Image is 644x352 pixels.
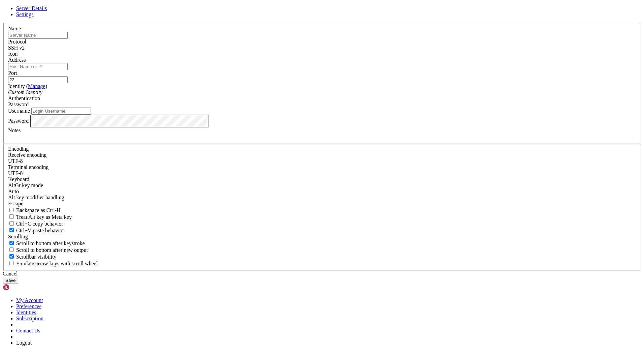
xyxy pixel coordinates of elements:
label: Address [8,57,26,63]
input: Scroll to bottom after new output [9,247,14,252]
input: Scrollbar visibility [9,254,14,259]
a: Preferences [16,303,41,309]
input: Treat Alt key as Meta key [9,214,14,219]
span: Backspace as Ctrl-H [16,207,61,213]
label: Encoding [8,146,29,152]
label: When using the alternative screen buffer, and DECCKM (Application Cursor Keys) is active, mouse w... [8,261,98,266]
span: SSH v2 [8,45,25,51]
div: UTF-8 [8,158,636,164]
div: Cancel [3,271,641,277]
label: Scroll to bottom after new output. [8,247,88,253]
label: Authentication [8,95,40,101]
span: UTF-8 [8,170,23,176]
span: Escape [8,201,23,206]
label: Notes [8,127,21,133]
a: Subscription [16,316,43,321]
label: If true, the backspace should send BS ('\x08', aka ^H). Otherwise the backspace key should send '... [8,207,61,213]
input: Ctrl+V paste behavior [9,228,14,232]
span: ( ) [26,83,47,89]
div: Auto [8,188,636,195]
a: Server Details [16,5,47,11]
a: My Account [16,297,43,303]
span: Ctrl+C copy behavior [16,221,63,227]
a: Manage [28,83,45,89]
input: Emulate arrow keys with scroll wheel [9,261,14,265]
label: Set the expected encoding for data received from the host. If the encodings do not match, visual ... [8,182,43,188]
label: Whether to scroll to the bottom on any keystroke. [8,240,85,246]
a: Settings [16,11,34,17]
input: Scroll to bottom after keystroke [9,241,14,245]
div: SSH v2 [8,45,636,51]
label: Name [8,26,21,31]
label: Whether the Alt key acts as a Meta key or as a distinct Alt key. [8,214,72,220]
label: The default terminal encoding. ISO-2022 enables character map translations (like graphics maps). ... [8,164,49,170]
a: Logout [16,340,32,346]
label: Set the expected encoding for data received from the host. If the encodings do not match, visual ... [8,152,46,158]
label: Scrolling [8,234,28,239]
label: Ctrl+V pastes if true, sends ^V to host if false. Ctrl+Shift+V sends ^V to host if true, pastes i... [8,228,64,233]
label: Identity [8,83,47,89]
a: Contact Us [16,328,40,333]
button: Save [3,277,18,284]
img: Shellngn [3,284,41,291]
div: Password [8,101,636,108]
input: Host Name or IP [8,63,68,70]
input: Backspace as Ctrl-H [9,208,14,212]
span: UTF-8 [8,158,23,164]
span: Ctrl+V paste behavior [16,228,64,233]
label: Username [8,108,30,114]
span: Scroll to bottom after new output [16,247,88,253]
label: Port [8,70,17,76]
input: Port Number [8,76,68,83]
input: Ctrl+C copy behavior [9,221,14,226]
input: Server Name [8,32,68,39]
span: Password [8,101,29,107]
label: Ctrl-C copies if true, send ^C to host if false. Ctrl-Shift-C sends ^C to host if true, copies if... [8,221,63,227]
label: The vertical scrollbar mode. [8,254,57,260]
span: Scrollbar visibility [16,254,57,260]
label: Icon [8,51,18,57]
div: Custom Identity [8,89,636,95]
a: Identities [16,310,36,315]
label: Protocol [8,39,26,45]
span: Auto [8,188,19,194]
label: Password [8,118,29,123]
label: Controls how the Alt key is handled. Escape: Send an ESC prefix. 8-Bit: Add 128 to the typed char... [8,195,64,200]
i: Custom Identity [8,89,42,95]
span: Emulate arrow keys with scroll wheel [16,261,98,266]
span: Scroll to bottom after keystroke [16,240,85,246]
span: Treat Alt key as Meta key [16,214,72,220]
input: Login Username [31,108,91,115]
div: UTF-8 [8,170,636,176]
label: Keyboard [8,176,29,182]
div: Escape [8,201,636,207]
